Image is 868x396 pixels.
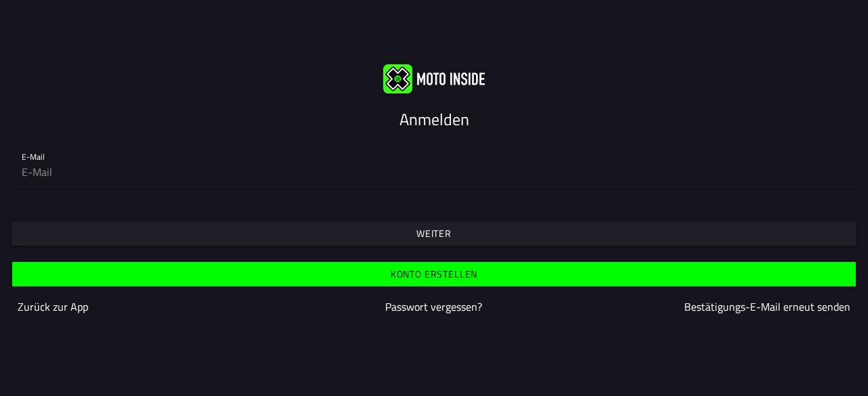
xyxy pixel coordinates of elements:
[416,229,452,238] ion-text: Weiter
[385,299,482,315] a: Passwort vergessen?
[399,107,469,131] ion-text: Anmelden
[18,299,88,315] a: Zurück zur App
[684,299,850,315] a: Bestätigungs-E-Mail erneut senden
[22,158,846,185] input: E-Mail
[12,262,856,286] ion-button: Konto erstellen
